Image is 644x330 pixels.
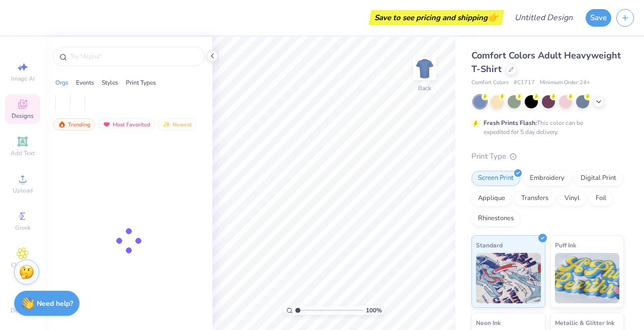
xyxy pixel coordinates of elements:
span: Image AI [11,75,35,83]
div: Styles [102,78,118,87]
div: This color can be expedited for 5 day delivery. [484,118,607,137]
div: Foil [589,191,613,206]
input: Try "Alpha" [69,51,198,61]
span: Comfort Colors [471,79,509,87]
img: Standard [476,253,541,303]
div: Newest [158,118,196,130]
span: 👉 [488,11,499,23]
img: most_fav.gif [103,121,111,128]
button: Save [586,9,611,27]
div: Events [76,78,94,87]
img: Back [415,58,435,79]
div: Transfers [515,191,555,206]
div: Vinyl [558,191,586,206]
span: Upload [13,186,33,194]
div: Digital Print [574,171,623,186]
strong: Need help? [37,299,73,308]
div: Screen Print [471,171,520,186]
div: Most Favorited [98,118,155,130]
div: Embroidery [523,171,571,186]
span: Minimum Order: 24 + [540,79,590,87]
div: Back [418,84,431,93]
span: 100 % [366,306,382,315]
div: Orgs [55,78,68,87]
span: Neon Ink [476,317,501,328]
span: Puff Ink [555,240,576,250]
div: Rhinestones [471,211,520,226]
span: Clipart & logos [5,261,40,277]
span: # C1717 [514,79,535,87]
strong: Fresh Prints Flash: [484,119,537,127]
div: Save to see pricing and shipping [371,10,502,25]
div: Print Type [471,151,624,162]
div: Print Types [126,78,156,87]
span: Greek [15,224,31,232]
input: Untitled Design [507,8,581,28]
span: Metallic & Glitter Ink [555,317,614,328]
img: Puff Ink [555,253,620,303]
img: Newest.gif [163,121,171,128]
span: Add Text [11,149,35,157]
span: Designs [12,112,34,120]
div: Applique [471,191,512,206]
div: Trending [53,118,95,130]
span: Comfort Colors Adult Heavyweight T-Shirt [471,49,621,75]
span: Standard [476,240,503,250]
span: Decorate [11,306,35,314]
img: trending.gif [58,121,66,128]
